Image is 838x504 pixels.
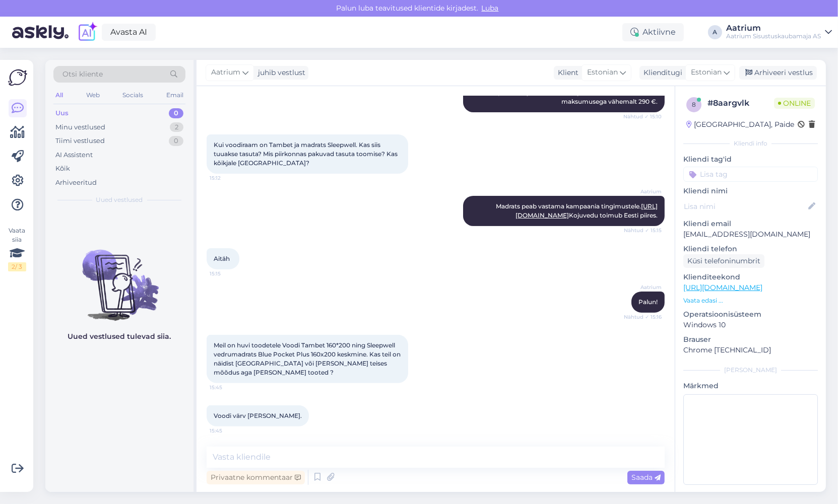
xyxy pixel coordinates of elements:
[55,122,105,132] div: Minu vestlused
[55,150,93,160] div: AI Assistent
[683,381,818,391] p: Märkmed
[683,186,818,196] p: Kliendi nimi
[55,108,69,118] div: Uus
[8,68,27,87] img: Askly Logo
[622,23,684,41] div: Aktiivne
[683,229,818,240] p: [EMAIL_ADDRESS][DOMAIN_NAME]
[683,320,818,330] p: Windows 10
[210,427,247,435] span: 15:45
[214,141,399,167] span: Kui voodiraam on Tambet ja madrats Sleepwell. Kas siis tuuakse tasuta? Mis piirkonnas pakuvad tas...
[210,270,247,277] span: 15:15
[120,89,145,102] div: Socials
[683,254,764,268] div: Küsi telefoninumbrit
[683,283,762,292] a: [URL][DOMAIN_NAME]
[684,201,806,212] input: Lisa nimi
[214,255,230,262] span: Aitäh
[683,366,818,375] div: [PERSON_NAME]
[726,24,821,32] div: Aatrium
[624,227,662,234] span: Nähtud ✓ 15:15
[774,98,815,109] span: Online
[683,154,818,165] p: Kliendi tag'id
[214,412,302,419] span: Voodi värv [PERSON_NAME].
[554,67,578,78] div: Klient
[53,89,65,102] div: All
[164,89,185,102] div: Email
[55,136,105,146] div: Tiimi vestlused
[254,67,305,78] div: juhib vestlust
[692,101,696,108] span: 8
[207,471,305,484] div: Privaatne kommentaar
[683,219,818,229] p: Kliendi email
[624,188,662,195] span: Aatrium
[683,244,818,254] p: Kliendi telefon
[587,67,618,78] span: Estonian
[683,272,818,282] p: Klienditeekond
[624,283,662,291] span: Aatrium
[726,24,832,40] a: AatriumAatrium Sisustuskaubamaja AS
[84,89,102,102] div: Web
[169,136,183,146] div: 0
[683,139,818,148] div: Kliendi info
[496,202,658,219] span: Madrats peab vastama kampaania tingimustele. Kojuvedu toimub Eesti piires.
[210,384,247,391] span: 15:45
[68,331,171,342] p: Uued vestlused tulevad siia.
[77,22,98,43] img: explore-ai
[169,108,183,118] div: 0
[479,4,502,13] span: Luba
[683,167,818,182] input: Lisa tag
[8,262,26,271] div: 2 / 3
[683,296,818,305] p: Vaata edasi ...
[686,119,794,130] div: [GEOGRAPHIC_DATA], Paide
[707,97,774,109] div: # 8aargvlk
[102,24,156,41] a: Avasta AI
[8,226,26,271] div: Vaata siia
[62,69,103,80] span: Otsi kliente
[623,113,662,120] span: Nähtud ✓ 15:10
[726,32,821,40] div: Aatrium Sisustuskaubamaja AS
[170,122,183,132] div: 2
[638,298,658,306] span: Palun!
[739,66,817,80] div: Arhiveeri vestlus
[639,67,682,78] div: Klienditugi
[631,473,661,482] span: Saada
[96,195,143,204] span: Uued vestlused
[683,345,818,355] p: Chrome [TECHNICAL_ID]
[55,178,97,188] div: Arhiveeritud
[55,164,70,174] div: Kõik
[708,25,722,39] div: A
[211,67,240,78] span: Aatrium
[45,232,194,322] img: No chats
[691,67,722,78] span: Estonian
[624,313,662,321] span: Nähtud ✓ 15:16
[214,341,402,376] span: Meil on huvi toodetele Voodi Tambet 160*200 ning Sleepwell vedrumadrats Blue Pocket Plus 160x200 ...
[683,334,818,345] p: Brauser
[683,309,818,320] p: Operatsioonisüsteem
[210,174,247,182] span: 15:12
